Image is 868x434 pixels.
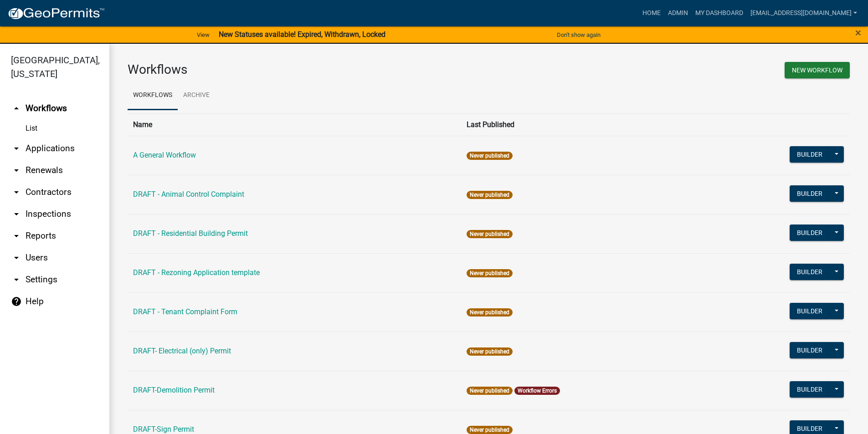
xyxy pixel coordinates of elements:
span: × [855,26,861,39]
a: DRAFT - Rezoning Application template [133,268,260,277]
a: View [193,27,213,42]
button: Close [855,27,861,38]
a: Workflows [128,81,178,110]
a: DRAFT-Sign Permit [133,425,194,434]
h3: Workflows [128,62,482,77]
a: A General Workflow [133,151,196,159]
a: Admin [664,5,692,22]
a: [EMAIL_ADDRESS][DOMAIN_NAME] [747,5,861,22]
a: DRAFT - Tenant Complaint Form [133,307,237,316]
th: Name [128,113,461,136]
button: Builder [790,342,830,358]
span: Never published [467,308,513,317]
i: help [11,296,22,307]
button: Builder [790,225,830,241]
a: DRAFT - Animal Control Complaint [133,190,244,199]
i: arrow_drop_down [11,209,22,220]
a: Archive [178,81,215,110]
button: Builder [790,303,830,319]
a: DRAFT-Demolition Permit [133,386,215,394]
span: Never published [467,191,513,199]
button: Builder [790,185,830,202]
span: Never published [467,230,513,238]
button: Don't show again [553,27,604,42]
i: arrow_drop_down [11,165,22,176]
a: Home [639,5,664,22]
span: Never published [467,387,513,395]
a: My Dashboard [692,5,747,22]
button: New Workflow [785,62,850,78]
span: Never published [467,426,513,434]
i: arrow_drop_up [11,103,22,114]
strong: New Statuses available! Expired, Withdrawn, Locked [219,30,385,39]
i: arrow_drop_down [11,230,22,241]
i: arrow_drop_down [11,187,22,198]
i: arrow_drop_down [11,143,22,154]
button: Builder [790,381,830,398]
a: DRAFT- Electrical (only) Permit [133,347,231,355]
span: Never published [467,347,513,356]
i: arrow_drop_down [11,274,22,285]
span: Never published [467,269,513,277]
button: Builder [790,146,830,163]
button: Builder [790,264,830,280]
a: Workflow Errors [518,388,557,394]
th: Last Published [461,113,710,136]
span: Never published [467,152,513,160]
a: DRAFT - Residential Building Permit [133,229,248,238]
i: arrow_drop_down [11,252,22,263]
